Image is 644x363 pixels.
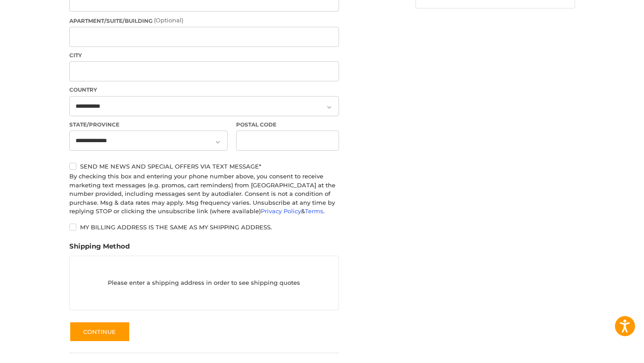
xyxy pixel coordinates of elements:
[69,172,339,216] div: By checking this box and entering your phone number above, you consent to receive marketing text ...
[69,321,130,342] button: Continue
[69,224,339,231] label: My billing address is the same as my shipping address.
[236,121,339,129] label: Postal Code
[69,241,130,256] legend: Shipping Method
[69,121,228,129] label: State/Province
[261,207,301,215] a: Privacy Policy
[69,51,339,59] label: City
[69,16,339,25] label: Apartment/Suite/Building
[305,207,323,215] a: Terms
[570,339,644,363] iframe: Google Customer Reviews
[69,86,339,94] label: Country
[70,274,339,292] p: Please enter a shipping address in order to see shipping quotes
[69,163,339,170] label: Send me news and special offers via text message*
[154,17,183,24] small: (Optional)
